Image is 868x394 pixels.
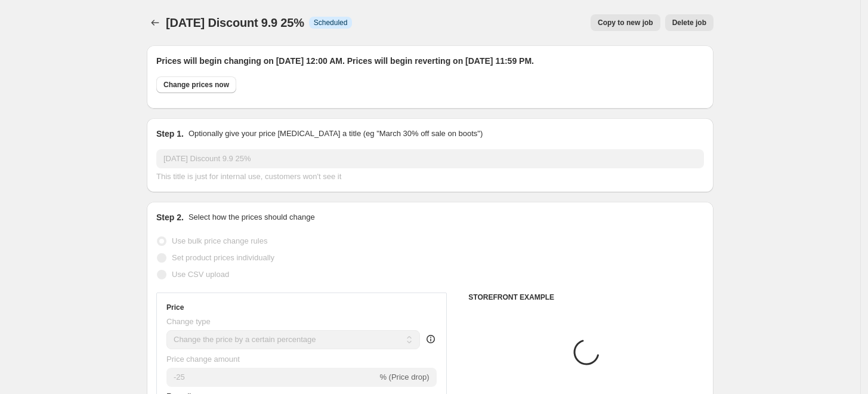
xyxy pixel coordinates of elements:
[166,317,211,326] span: Change type
[156,55,704,67] h2: Prices will begin changing on [DATE] 12:00 AM. Prices will begin reverting on [DATE] 11:59 PM.
[163,80,229,90] span: Change prices now
[189,211,315,223] p: Select how the prices should change
[156,211,184,223] h2: Step 2.
[166,355,240,364] span: Price change amount
[156,149,704,168] input: 30% off holiday sale
[166,368,377,387] input: -15
[468,293,704,302] h6: STOREFRONT EXAMPLE
[156,128,184,140] h2: Step 1.
[665,14,713,31] button: Delete job
[591,14,660,31] button: Copy to new job
[147,14,163,31] button: Price change jobs
[379,373,429,381] span: % (Price drop)
[166,303,184,312] h3: Price
[425,333,437,345] div: help
[172,253,274,262] span: Set product prices individually
[189,128,483,140] p: Optionally give your price [MEDICAL_DATA] a title (eg "March 30% off sale on boots")
[314,18,348,27] span: Scheduled
[172,236,267,245] span: Use bulk price change rules
[172,270,229,279] span: Use CSV upload
[166,16,304,29] span: [DATE] Discount 9.9 25%
[156,76,236,93] button: Change prices now
[672,18,706,27] span: Delete job
[598,18,653,27] span: Copy to new job
[156,172,341,181] span: This title is just for internal use, customers won't see it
